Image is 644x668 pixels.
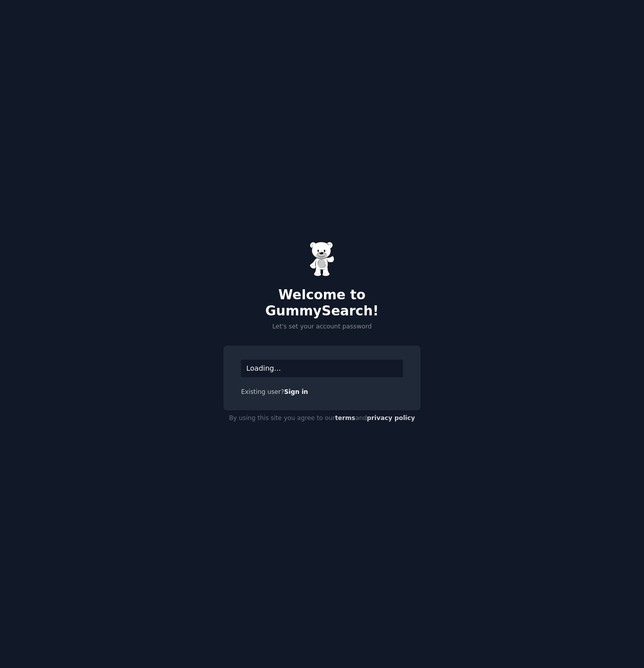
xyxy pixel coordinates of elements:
img: Gummy Bear [309,241,335,277]
a: Sign in [284,388,308,395]
p: Let's set your account password [223,322,421,331]
div: By using this site you agree to our and [223,410,421,427]
h2: Welcome to GummySearch! [223,287,421,319]
span: Existing user? [241,388,284,395]
div: Loading... [241,360,403,377]
a: terms [335,414,355,422]
a: privacy policy [367,414,415,422]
